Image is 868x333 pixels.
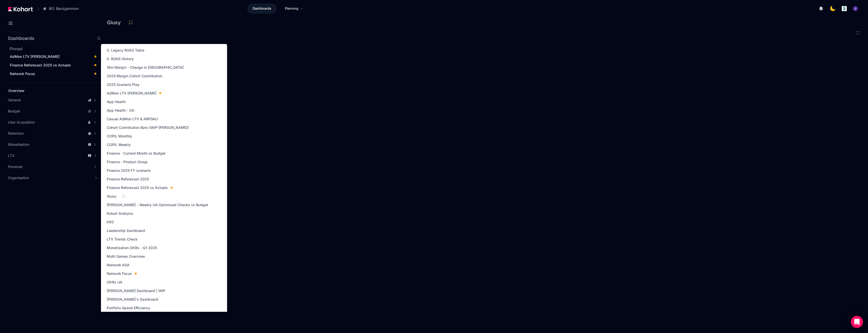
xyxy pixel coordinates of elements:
[107,297,158,302] span: [PERSON_NAME]'s Dashboard
[105,176,150,183] a: Finance Reforecast 2025
[105,167,152,174] a: Finance 2025 FY scenario
[105,150,167,157] a: Finance - Current Month vs Budget
[105,201,210,208] a: [PERSON_NAME] - Weekly UA Optimised Checks vs Budget
[34,6,39,11] span: /
[107,237,138,242] span: LTV Trends Check
[107,142,131,147] span: COPIL Weekly
[7,87,92,94] a: Overview
[107,177,149,182] span: Finance Reforecast 2025
[105,210,135,217] a: Kohort Analysis
[105,227,147,234] a: Leadership Dashboard
[107,91,156,96] span: AdMon LTV [PERSON_NAME]
[105,287,167,294] a: [PERSON_NAME] Dashboard | WIP
[107,125,189,130] span: Cohort Contribution Bars (WIP-[PERSON_NAME])
[107,151,166,156] span: Finance - Current Month vs Budget
[851,316,863,328] div: Open Intercom Messenger
[105,98,127,105] a: App Health
[10,72,35,76] span: Network Focus
[107,211,133,216] span: Kohort Analysis
[280,4,309,13] a: Planning
[105,193,118,200] a: Giusy
[8,175,29,180] span: Organisation
[105,81,141,88] a: 2025 Scenario Play
[107,82,140,87] span: 2025 Scenario Play
[105,261,131,269] a: Network ASA
[8,142,29,147] span: Monetisation
[8,131,24,136] span: Retention
[107,168,151,173] span: Finance 2025 FY scenario
[105,73,164,80] a: 2025 Margin Cohort Contribution
[107,159,148,164] span: Finance - Product Group
[107,263,129,268] span: Network ASA
[105,296,160,303] a: [PERSON_NAME]'s Dashboard
[107,305,150,311] span: Portfolio Spend Efficiency
[107,280,122,285] span: OKRs UA
[107,74,162,79] span: 2025 Margin Cohort Contribution
[107,65,184,70] span: 18m Margin - Change in [GEOGRAPHIC_DATA]
[8,164,22,169] span: Personal
[107,194,116,199] span: Giusy
[105,47,146,54] a: 0. Legacy ROAS Table
[105,115,159,123] a: Casual AdMon LTV & ARPDAU
[105,236,139,243] a: LTV Trends Check
[105,304,152,312] a: Portfolio Spend Efficiency
[107,56,134,61] span: 0. ROAS History
[8,53,99,60] a: AdMon LTV [PERSON_NAME]
[10,63,71,67] span: Finance Reforecast 2025 vs Actuals
[105,184,174,191] a: Finance Reforecast 2025 vs Actuals
[107,245,157,250] span: Monetisation OKRs - Q1 2025
[107,116,158,122] span: Casual AdMon LTV & ARPDAU
[253,6,271,11] span: Dashboards
[105,158,149,165] a: Finance - Product Group
[107,48,144,53] span: 0. Legacy ROAS Table
[107,134,132,139] span: COPIL Monthly
[107,271,132,276] span: Network Focus
[8,153,15,158] span: LTV
[10,46,101,52] h2: Pinned
[10,54,60,59] span: AdMon LTV [PERSON_NAME]
[8,120,35,125] span: User Acquisition
[8,109,20,114] span: Budget
[107,228,145,233] span: Leadership Dashboard
[40,4,84,13] button: BO: Backgammon
[107,20,124,25] h3: Giusy
[8,98,21,103] span: General
[107,288,165,293] span: [PERSON_NAME] Dashboard | WIP
[842,6,847,11] img: logo_logo_images_1_20240607072359498299_20240828135028712857.jpeg
[105,90,163,97] a: AdMon LTV [PERSON_NAME]
[105,244,158,251] a: Monetisation OKRs - Q1 2025
[107,99,126,104] span: App Health
[8,36,34,41] h2: Dashboards
[8,61,99,69] a: Finance Reforecast 2025 vs Actuals
[248,4,277,13] a: Dashboards
[107,185,168,190] span: Finance Reforecast 2025 vs Actuals
[105,219,115,226] a: KR3
[105,133,133,140] a: COPIL Monthly
[105,279,124,286] a: OKRs UA
[8,88,24,93] span: Overview
[107,202,208,207] span: [PERSON_NAME] - Weekly UA Optimised Checks vs Budget
[105,107,136,114] a: App Health - OS
[105,141,132,148] a: COPIL Weekly
[105,124,190,131] a: Cohort Contribution Bars (WIP-[PERSON_NAME])
[49,6,79,11] span: BO: Backgammon
[285,6,298,11] span: Planning
[107,254,145,259] span: Multi Games Overview
[105,253,147,260] a: Multi Games Overview
[105,64,185,71] a: 18m Margin - Change in [GEOGRAPHIC_DATA]
[8,70,99,78] a: Network Focus
[107,220,114,225] span: KR3
[105,55,135,62] a: 0. ROAS History
[856,31,860,35] button: Fullscreen
[105,270,139,277] a: Network Focus
[107,108,134,113] span: App Health - OS
[8,7,33,11] img: Kohort logo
